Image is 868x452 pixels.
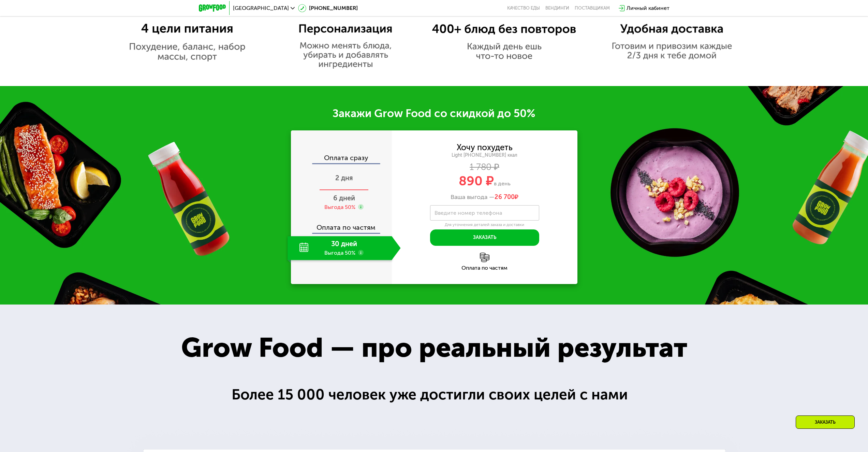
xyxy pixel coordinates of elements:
[392,164,577,171] div: 1 780 ₽
[392,265,577,271] div: Оплата по частям
[495,193,515,201] span: 26 700
[796,415,855,429] div: Заказать
[292,217,392,233] div: Оплата по частям
[627,4,670,12] div: Личный кабинет
[232,383,637,406] div: Более 15 000 человек уже достигли своих целей с нами
[392,152,577,158] div: Light [PHONE_NUMBER] ккал
[480,253,489,262] img: l6xcnZfty9opOoJh.png
[324,203,355,211] div: Выгода 50%
[575,5,610,11] div: поставщикам
[430,222,539,228] div: Для уточнения деталей заказа и доставки
[507,5,540,11] a: Качество еды
[494,180,511,187] span: в день
[457,144,513,151] div: Хочу похудеть
[392,194,577,201] div: Ваша выгода —
[161,327,707,368] div: Grow Food — про реальный результат
[435,211,502,215] label: Введите номер телефона
[495,194,518,201] span: ₽
[459,173,494,189] span: 890 ₽
[545,5,569,11] a: Вендинги
[333,194,355,202] span: 6 дней
[335,174,353,182] span: 2 дня
[430,229,539,246] button: Заказать
[292,154,392,163] div: Оплата сразу
[298,4,358,12] a: [PHONE_NUMBER]
[233,5,289,11] span: [GEOGRAPHIC_DATA]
